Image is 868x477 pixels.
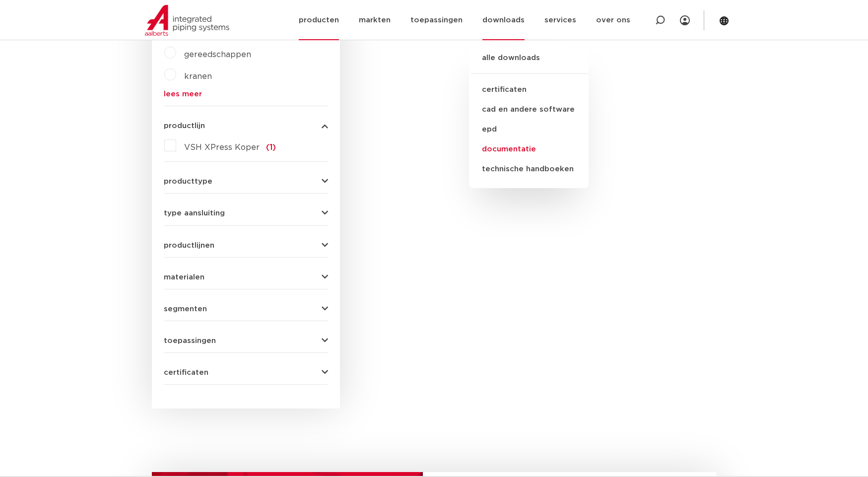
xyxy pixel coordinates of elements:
[469,120,589,139] a: epd
[164,337,216,344] span: toepassingen
[164,178,212,185] span: producttype
[469,80,589,100] a: certificaten
[184,143,260,151] span: VSH XPress Koper
[164,209,328,217] button: type aansluiting
[469,100,589,120] a: cad en andere software
[164,273,204,281] span: materialen
[164,305,328,313] button: segmenten
[164,242,328,249] button: productlijnen
[164,122,328,130] button: productlijn
[164,369,328,376] button: certificaten
[469,159,589,179] a: technische handboeken
[164,122,205,130] span: productlijn
[164,273,328,281] button: materialen
[164,242,214,249] span: productlijnen
[164,209,225,217] span: type aansluiting
[469,139,589,159] a: documentatie
[184,51,251,59] a: gereedschappen
[469,52,589,74] a: alle downloads
[164,337,328,344] button: toepassingen
[164,369,208,376] span: certificaten
[164,178,328,185] button: producttype
[184,72,212,80] a: kranen
[164,90,328,98] a: lees meer
[164,305,207,313] span: segmenten
[266,143,276,151] span: (1)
